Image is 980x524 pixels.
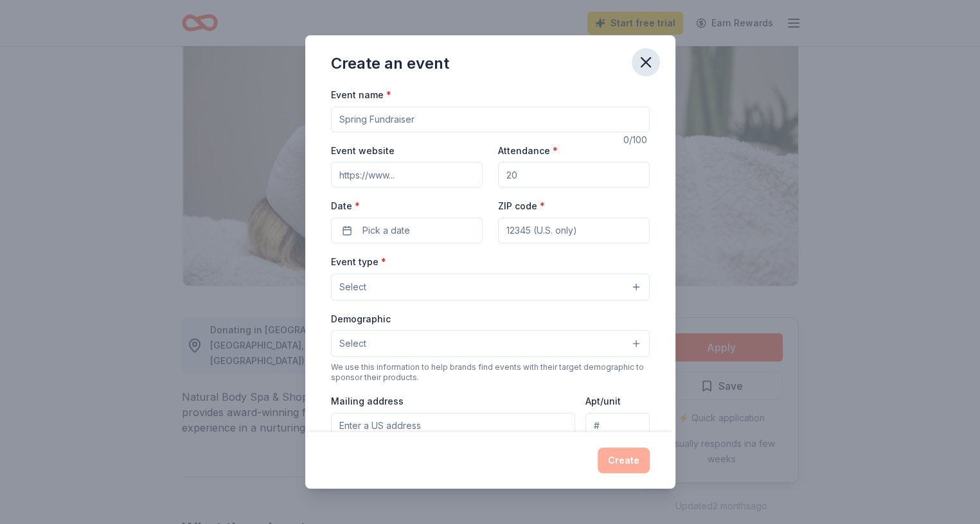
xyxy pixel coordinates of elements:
label: Date [331,200,483,213]
div: 0 /100 [623,132,650,148]
span: Pick a date [362,223,410,238]
div: We use this information to help brands find events with their target demographic to sponsor their... [331,362,650,383]
input: Spring Fundraiser [331,107,650,132]
label: ZIP code [498,200,545,213]
input: https://www... [331,162,483,188]
span: Select [339,279,366,295]
label: Apt/unit [585,395,621,408]
input: Enter a US address [331,413,576,439]
label: Mailing address [331,395,404,408]
button: Pick a date [331,218,483,243]
button: Select [331,274,650,301]
input: 20 [498,162,650,188]
input: # [585,413,649,439]
label: Event website [331,144,395,157]
button: Select [331,330,650,357]
label: Event name [331,89,391,101]
label: Event type [331,256,386,268]
div: Create an event [331,53,449,74]
span: Select [339,336,366,351]
label: Attendance [498,144,558,157]
label: Demographic [331,313,391,326]
input: 12345 (U.S. only) [498,218,650,243]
